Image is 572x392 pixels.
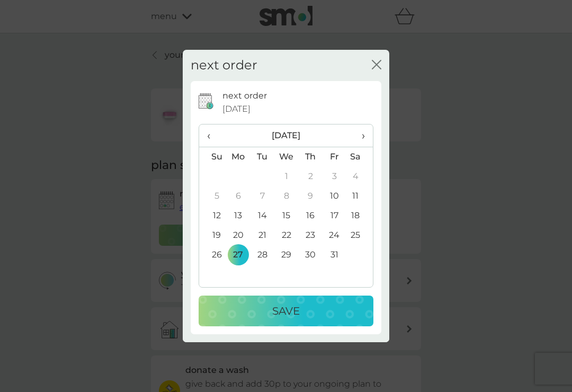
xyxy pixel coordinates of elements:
[299,167,323,186] td: 2
[207,124,218,147] span: ‹
[346,206,373,226] td: 18
[274,167,299,186] td: 1
[222,102,251,116] span: [DATE]
[372,60,381,71] button: close
[226,147,251,167] th: Mo
[323,147,346,167] th: Fr
[323,206,346,226] td: 17
[226,206,251,226] td: 13
[191,58,257,73] h2: next order
[226,186,251,206] td: 6
[299,245,323,265] td: 30
[272,302,300,319] p: Save
[274,186,299,206] td: 8
[251,186,274,206] td: 7
[199,296,373,326] button: Save
[346,167,373,186] td: 4
[199,186,226,206] td: 5
[199,147,226,167] th: Su
[226,226,251,245] td: 20
[226,245,251,265] td: 27
[299,226,323,245] td: 23
[346,226,373,245] td: 25
[299,186,323,206] td: 9
[274,147,299,167] th: We
[199,245,226,265] td: 26
[274,226,299,245] td: 22
[346,186,373,206] td: 11
[274,206,299,226] td: 15
[299,147,323,167] th: Th
[226,124,346,147] th: [DATE]
[323,186,346,206] td: 10
[274,245,299,265] td: 29
[299,206,323,226] td: 16
[251,226,274,245] td: 21
[354,124,365,147] span: ›
[251,206,274,226] td: 14
[222,89,267,103] p: next order
[251,245,274,265] td: 28
[251,147,274,167] th: Tu
[323,167,346,186] td: 3
[199,206,226,226] td: 12
[346,147,373,167] th: Sa
[323,226,346,245] td: 24
[199,226,226,245] td: 19
[323,245,346,265] td: 31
